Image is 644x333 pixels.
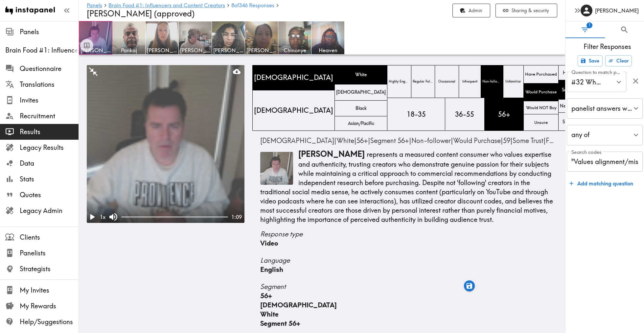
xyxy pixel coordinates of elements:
button: Sharing & security [495,4,557,18]
span: [PERSON_NAME] [80,47,111,54]
span: Some Trust [561,85,585,94]
span: Asian/Pacific [347,119,376,128]
span: Regular Follower [411,78,435,85]
span: | [503,136,513,145]
span: Highly Engaged [387,78,411,85]
span: Unfamiliar [504,78,522,85]
span: 56+ [497,108,511,120]
span: 56+ [356,136,368,145]
span: Some Trust [513,136,543,145]
span: Translations [20,80,79,89]
div: any of [567,125,643,145]
a: Pankaj [112,21,146,55]
span: | [370,136,411,145]
button: Open [614,77,624,87]
span: [PERSON_NAME] [180,47,210,54]
span: | [513,136,546,145]
span: Questionnaire [20,64,79,73]
span: [PERSON_NAME] [246,47,277,54]
span: Recruitment [20,111,79,121]
span: | [411,136,453,145]
div: panelist answers with [567,98,643,119]
div: 1:09 [228,213,244,221]
button: Add matching question [567,177,636,190]
span: Help/Suggestions [20,317,79,326]
span: 56+ [260,292,272,300]
span: Brain Food #1: Influencers and Content Creators [5,46,79,55]
span: Clients [20,233,79,242]
span: My Invites [20,286,79,295]
span: Would Purchase [524,88,558,96]
span: [PERSON_NAME] (approved) [87,9,195,18]
button: Clear all filters [605,55,632,66]
span: Segment 56+ [370,136,409,145]
span: Non-follower [411,136,451,145]
span: | [453,136,503,145]
span: Strategists [20,264,79,274]
span: Legacy Admin [20,206,79,215]
span: 1 [586,22,592,28]
span: Chinonye [280,47,310,54]
span: 59 [503,136,510,145]
span: Video [260,239,278,247]
label: Search codes [571,149,602,156]
span: Situational [561,117,584,126]
span: [PERSON_NAME] [147,47,177,54]
span: Unsure [533,118,549,127]
a: Panels [87,3,102,9]
a: [PERSON_NAME] [212,21,245,55]
span: Pankaj [114,47,144,54]
span: Panels [20,27,79,36]
span: | [336,136,356,145]
span: Have Purchased [524,70,558,79]
span: | [260,136,336,145]
span: Stats [20,175,79,184]
span: Response type [260,229,557,239]
a: Brain Food #1: Influencers and Content Creators [108,3,225,9]
span: Legacy Results [20,143,79,152]
span: Facebook [546,136,575,145]
span: [DEMOGRAPHIC_DATA] [335,88,387,97]
button: Mute [108,212,119,222]
span: Neutral Trust [559,102,586,110]
span: Segment [260,282,557,291]
span: Panelists [20,249,79,258]
a: [PERSON_NAME] [245,21,278,55]
span: Invites [20,96,79,105]
span: Non-follower [481,78,503,85]
span: Results [20,127,79,136]
span: Data [20,159,79,168]
label: Question to match panelists on [571,69,623,76]
span: 8 [231,3,234,8]
span: English [260,265,283,274]
button: Minimize [88,66,99,77]
a: [PERSON_NAME] [146,21,179,55]
span: Language [260,256,557,265]
span: Quotes [20,190,79,200]
span: [PERSON_NAME] [213,47,243,54]
button: Filter Responses [565,21,605,38]
img: Thumbnail [260,152,293,185]
p: represents a measured content consumer who values expertise and authenticity, trusting creators w... [260,149,557,224]
span: 18-35 [405,108,427,120]
h6: [PERSON_NAME] [595,7,639,14]
span: of [231,3,239,8]
span: High Trust [562,68,584,77]
span: [DEMOGRAPHIC_DATA] [260,301,337,309]
button: Toggle between responses and questions [80,39,93,52]
span: Heaven [313,47,343,54]
span: Filter Responses [571,42,644,51]
span: | [356,136,370,145]
a: [PERSON_NAME] [179,21,212,55]
span: My Rewards [20,301,79,311]
span: Would Purchase [453,136,501,145]
a: Chinonye [278,21,311,55]
a: Heaven [311,21,345,55]
span: White [354,70,368,79]
span: Segment 56+ [260,319,300,327]
span: 36-55 [454,108,475,120]
span: White [260,310,279,318]
span: [DEMOGRAPHIC_DATA] [253,104,334,117]
a: Admin [452,4,490,18]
